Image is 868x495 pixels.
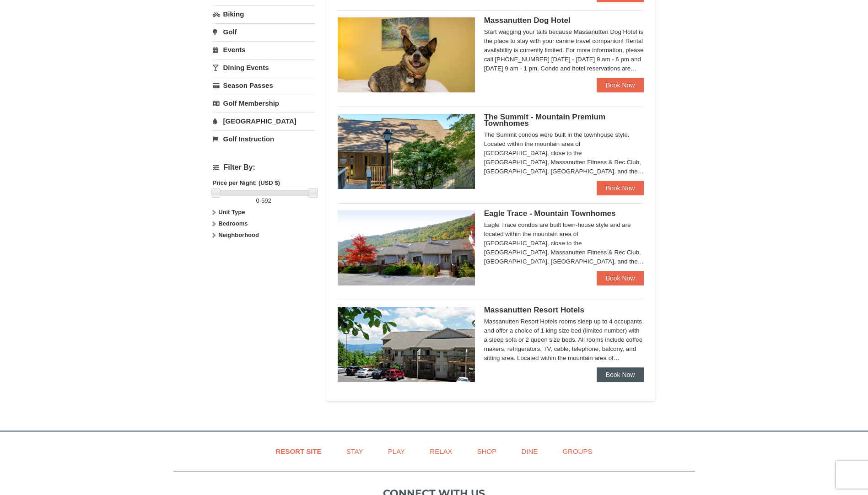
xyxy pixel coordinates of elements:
[484,130,644,176] div: The Summit condos were built in the townhouse style. Located within the mountain area of [GEOGRAP...
[597,367,644,382] a: Book Now
[551,441,604,462] a: Groups
[213,41,315,58] a: Events
[264,441,333,462] a: Resort Site
[335,441,375,462] a: Stay
[597,181,644,195] a: Book Now
[256,197,259,204] span: 0
[213,130,315,147] a: Golf Instruction
[597,78,644,92] a: Book Now
[213,179,280,186] strong: Price per Night: (USD $)
[218,220,248,227] strong: Bedrooms
[466,441,508,462] a: Shop
[213,77,315,94] a: Season Passes
[213,23,315,40] a: Golf
[261,197,271,204] span: 592
[484,16,571,25] span: Massanutten Dog Hotel
[377,441,416,462] a: Play
[338,307,475,382] img: 19219026-1-e3b4ac8e.jpg
[213,59,315,76] a: Dining Events
[484,113,605,128] span: The Summit - Mountain Premium Townhomes
[338,114,475,189] img: 19219034-1-0eee7e00.jpg
[597,271,644,285] a: Book Now
[484,209,616,218] span: Eagle Trace - Mountain Townhomes
[213,5,315,22] a: Biking
[213,113,315,129] a: [GEOGRAPHIC_DATA]
[338,210,475,285] img: 19218983-1-9b289e55.jpg
[484,317,644,363] div: Massanutten Resort Hotels rooms sleep up to 4 occupants and offer a choice of 1 king size bed (li...
[213,163,315,172] h4: Filter By:
[213,95,315,112] a: Golf Membership
[218,209,245,215] strong: Unit Type
[338,17,475,92] img: 27428181-5-81c892a3.jpg
[484,221,644,266] div: Eagle Trace condos are built town-house style and are located within the mountain area of [GEOGRA...
[510,441,549,462] a: Dine
[418,441,464,462] a: Relax
[213,196,315,205] label: -
[218,231,259,238] strong: Neighborhood
[484,306,584,314] span: Massanutten Resort Hotels
[484,27,644,73] div: Start wagging your tails because Massanutten Dog Hotel is the place to stay with your canine trav...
